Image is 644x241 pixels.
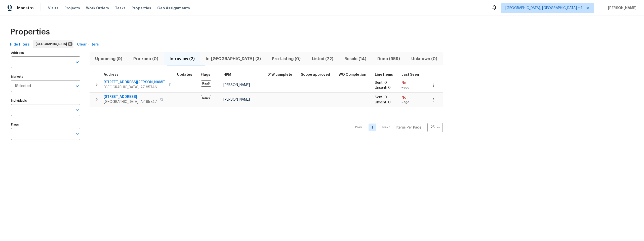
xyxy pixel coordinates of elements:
[375,96,387,99] span: Sent: 0
[505,6,582,11] span: [GEOGRAPHIC_DATA], [GEOGRAPHIC_DATA] + 1
[10,42,30,48] span: Hide filters
[396,125,421,130] p: Items Per Page
[93,55,125,62] span: Upcoming (9)
[427,121,443,134] div: 25
[74,106,81,113] button: Open
[64,6,80,11] span: Projects
[201,95,211,101] span: RaaS
[167,55,197,62] span: In-review (2)
[36,42,69,47] span: [GEOGRAPHIC_DATA]
[11,123,80,126] label: Flags
[104,99,157,104] span: [GEOGRAPHIC_DATA], AZ 85747
[375,86,391,90] span: Unsent: 0
[77,42,99,48] span: Clear Filters
[74,83,81,90] button: Open
[75,40,101,49] button: Clear Filters
[401,100,424,104] span: ∞ ago
[375,81,387,85] span: Sent: 0
[132,6,151,11] span: Properties
[409,55,440,62] span: Unknown (0)
[157,6,190,11] span: Geo Assignments
[104,73,118,76] span: Address
[74,59,81,66] button: Open
[11,51,80,54] label: Address
[401,86,424,90] span: ∞ ago
[201,81,211,87] span: RaaS
[8,40,32,49] button: Hide filters
[267,73,292,76] span: D1W complete
[339,73,366,76] span: WO Completion
[104,85,166,90] span: [GEOGRAPHIC_DATA], AZ 85746
[11,75,80,78] label: Markets
[369,124,376,131] a: Goto page 1
[375,73,393,76] span: Line Items
[375,101,391,104] span: Unsent: 0
[223,73,231,76] span: HPM
[177,73,192,76] span: Updates
[17,6,34,11] span: Maestro
[375,55,403,62] span: Done (959)
[223,83,250,87] span: [PERSON_NAME]
[401,73,419,76] span: Last Seen
[350,110,443,145] nav: Pagination Navigation
[223,98,250,101] span: [PERSON_NAME]
[48,6,58,11] span: Visits
[104,94,157,99] span: [STREET_ADDRESS]
[10,29,50,34] span: Properties
[269,55,303,62] span: Pre-Listing (0)
[401,95,424,100] span: No
[104,80,166,85] span: [STREET_ADDRESS][PERSON_NAME]
[115,6,126,10] span: Tasks
[33,40,73,48] div: [GEOGRAPHIC_DATA]
[131,55,161,62] span: Pre-reno (0)
[11,99,80,102] label: Individuals
[201,73,210,76] span: Flags
[86,6,109,11] span: Work Orders
[606,6,636,11] span: [PERSON_NAME]
[15,84,31,88] span: 1 Selected
[342,55,369,62] span: Resale (14)
[309,55,336,62] span: Listed (22)
[401,81,424,86] span: No
[301,73,330,76] span: Scope approved
[74,130,81,137] button: Open
[203,55,263,62] span: In-[GEOGRAPHIC_DATA] (3)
